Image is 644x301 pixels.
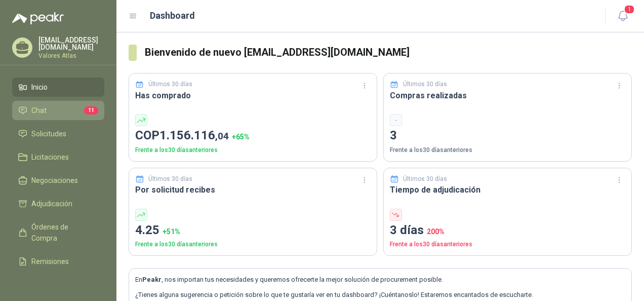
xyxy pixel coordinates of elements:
[31,198,72,209] span: Adjudicación
[135,275,625,285] p: En , nos importan tus necesidades y queremos ofrecerte la mejor solución de procurement posible.
[148,80,192,89] p: Últimos 30 días
[135,183,371,196] h3: Por solicitud recibes
[614,7,632,25] button: 1
[12,12,64,24] img: Logo peakr
[215,130,229,142] span: ,04
[12,124,104,143] a: Solicitudes
[390,145,625,155] p: Frente a los 30 días anteriores
[38,36,104,51] p: [EMAIL_ADDRESS][DOMAIN_NAME]
[390,89,625,102] h3: Compras realizadas
[135,145,371,155] p: Frente a los 30 días anteriores
[12,78,104,97] a: Inicio
[390,114,402,126] div: -
[12,252,104,271] a: Remisiones
[148,174,192,184] p: Últimos 30 días
[135,221,371,240] p: 4.25
[31,82,48,93] span: Inicio
[12,194,104,213] a: Adjudicación
[12,275,104,294] a: Configuración
[232,133,250,141] span: + 65 %
[135,240,371,249] p: Frente a los 30 días anteriores
[145,45,632,60] h3: Bienvenido de nuevo [EMAIL_ADDRESS][DOMAIN_NAME]
[31,128,66,139] span: Solicitudes
[135,89,371,102] h3: Has comprado
[150,9,195,23] h1: Dashboard
[135,126,371,145] p: COP
[84,106,98,115] span: 11
[142,276,162,283] b: Peakr
[31,175,78,186] span: Negociaciones
[12,171,104,190] a: Negociaciones
[390,183,625,196] h3: Tiempo de adjudicación
[403,174,447,184] p: Últimos 30 días
[403,80,447,89] p: Últimos 30 días
[135,290,625,300] p: ¿Tienes alguna sugerencia o petición sobre lo que te gustaría ver en tu dashboard? ¡Cuéntanoslo! ...
[163,228,180,236] span: + 51 %
[12,101,104,120] a: Chat11
[31,152,69,163] span: Licitaciones
[31,221,95,244] span: Órdenes de Compra
[12,147,104,167] a: Licitaciones
[390,126,625,145] p: 3
[427,228,445,236] span: 200 %
[31,105,47,116] span: Chat
[12,217,104,248] a: Órdenes de Compra
[390,221,625,240] p: 3 días
[390,240,625,249] p: Frente a los 30 días anteriores
[31,256,69,267] span: Remisiones
[38,53,104,59] p: Valores Atlas
[624,5,635,14] span: 1
[159,128,229,142] span: 1.156.116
